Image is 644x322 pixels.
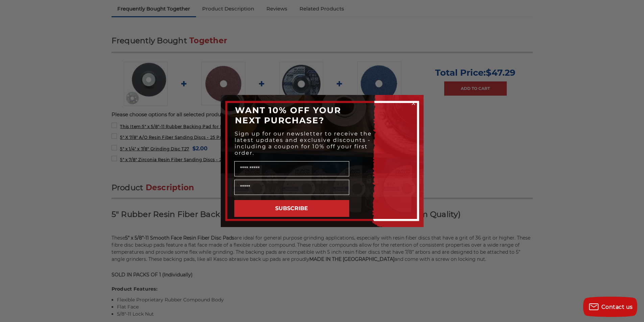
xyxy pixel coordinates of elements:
[234,200,349,217] button: SUBSCRIBE
[235,130,372,156] span: Sign up for our newsletter to receive the latest updates and exclusive discounts - including a co...
[583,297,637,317] button: Contact us
[410,100,417,107] button: Close dialog
[601,304,633,310] span: Contact us
[235,105,341,125] span: WANT 10% OFF YOUR NEXT PURCHASE?
[234,180,349,195] input: Email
